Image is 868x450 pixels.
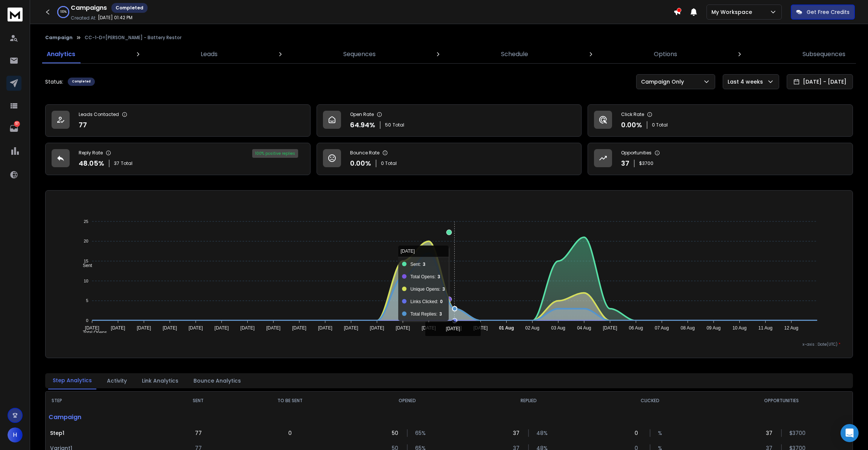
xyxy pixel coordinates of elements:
[621,158,629,169] p: 37
[732,326,746,331] tspan: 10 Aug
[6,121,21,136] a: 57
[196,45,222,63] a: Leads
[711,8,755,16] p: My Workspace
[589,392,711,410] th: CLICKED
[803,50,845,59] p: Subsequences
[48,372,96,389] button: Step Analytics
[60,10,67,14] p: 100 %
[45,35,73,41] button: Campaign
[621,111,644,117] p: Click Rate
[655,326,669,331] tspan: 07 Aug
[501,50,528,59] p: Schedule
[85,35,181,41] p: CC-1-D=[PERSON_NAME] - Battery Restor
[681,326,695,331] tspan: 08 Aug
[79,158,104,169] p: 48.05 %
[728,78,766,85] p: Last 4 weeks
[396,326,410,331] tspan: [DATE]
[577,326,591,331] tspan: 04 Aug
[318,326,332,331] tspan: [DATE]
[121,160,132,166] span: Total
[641,78,687,85] p: Campaign Only
[114,160,119,166] span: 37
[536,429,544,437] p: 48 %
[415,429,423,437] p: 65 %
[474,326,488,331] tspan: [DATE]
[79,111,119,117] p: Leads Contacted
[339,45,380,63] a: Sequences
[79,120,87,130] p: 77
[8,8,23,21] img: logo
[288,429,292,437] p: 0
[58,342,841,347] p: x-axis : Date(UTC)
[392,429,399,437] p: 50
[85,326,99,331] tspan: [DATE]
[385,122,391,128] span: 50
[86,318,88,323] tspan: 0
[468,392,589,410] th: REPLIED
[317,104,582,137] a: Open Rate64.94%50Total
[84,279,88,283] tspan: 10
[791,5,855,20] button: Get Free Credits
[448,326,462,331] tspan: [DATE]
[784,326,798,331] tspan: 12 Aug
[8,427,23,442] button: H
[137,372,183,389] button: Link Analytics
[499,326,514,331] tspan: 01 Aug
[68,78,95,86] div: Completed
[79,150,103,156] p: Reply Rate
[350,120,375,130] p: 64.94 %
[163,326,177,331] tspan: [DATE]
[807,8,850,16] p: Get Free Credits
[393,122,404,128] span: Total
[381,160,397,166] p: 0 Total
[84,219,88,224] tspan: 25
[658,429,665,437] p: %
[787,74,853,89] button: [DATE] - [DATE]
[621,120,642,130] p: 0.00 %
[649,45,682,63] a: Options
[46,392,163,410] th: STEP
[111,3,148,13] div: Completed
[766,429,774,437] p: 37
[551,326,565,331] tspan: 03 Aug
[45,143,311,175] a: Reply Rate48.05%37Total100% positive replies
[189,372,245,389] button: Bounce Analytics
[215,326,229,331] tspan: [DATE]
[240,326,254,331] tspan: [DATE]
[841,424,859,442] div: Open Intercom Messenger
[588,104,853,137] a: Click Rate0.00%0 Total
[50,429,159,437] p: Step 1
[201,50,218,59] p: Leads
[14,121,20,127] p: 57
[317,143,582,175] a: Bounce Rate0.00%0 Total
[189,326,203,331] tspan: [DATE]
[195,429,202,437] p: 77
[525,326,539,331] tspan: 02 Aug
[111,326,125,331] tspan: [DATE]
[71,15,96,21] p: Created At:
[77,263,92,268] span: Sent
[711,392,853,410] th: OPPORTUNITIES
[137,326,151,331] tspan: [DATE]
[654,50,677,59] p: Options
[639,160,653,166] p: $ 3700
[252,149,298,158] div: 100 % positive replies
[588,143,853,175] a: Opportunities37$3700
[45,104,311,137] a: Leads Contacted77
[629,326,643,331] tspan: 06 Aug
[102,372,131,389] button: Activity
[266,326,280,331] tspan: [DATE]
[42,45,80,63] a: Analytics
[46,410,163,425] p: Campaign
[86,299,88,303] tspan: 5
[496,45,533,63] a: Schedule
[789,429,797,437] p: $ 3700
[77,330,107,335] span: Total Opens
[84,259,88,263] tspan: 15
[71,3,107,12] h1: Campaigns
[350,158,371,169] p: 0.00 %
[47,50,75,59] p: Analytics
[84,239,88,243] tspan: 20
[350,150,379,156] p: Bounce Rate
